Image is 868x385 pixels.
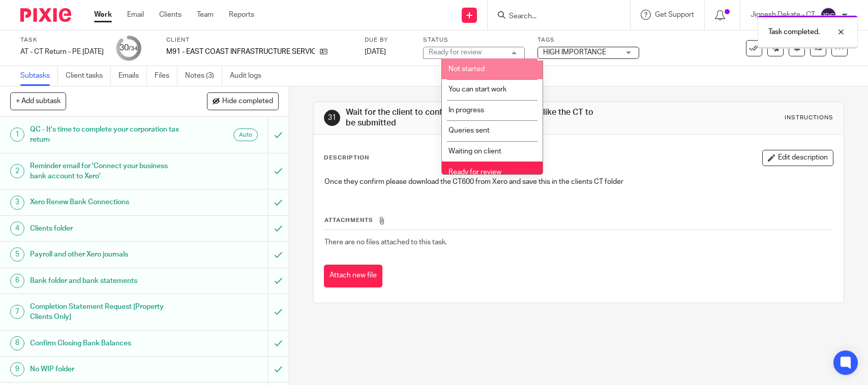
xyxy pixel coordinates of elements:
[448,86,506,93] span: You can start work
[324,265,382,287] button: Attach new file
[30,122,182,148] h1: QC - It's time to complete your corporation tax return
[365,36,410,44] label: Due by
[155,66,177,86] a: Files
[20,47,104,57] div: AT - CT Return - PE 28-02-2025
[10,92,66,110] button: + Add subtask
[30,158,182,184] h1: Reminder email for 'Connect your business bank account to Xero'
[448,127,490,134] span: Queries sent
[346,107,601,129] h1: Wait for the client to confirm via email if they would like the CT to be submitted
[324,110,340,126] div: 31
[10,274,24,288] div: 6
[30,247,182,262] h1: Payroll and other Xero journals
[785,114,833,122] div: Instructions
[448,148,501,155] span: Waiting on client
[20,8,71,22] img: Pixie
[10,305,24,319] div: 7
[324,177,832,187] p: Once they confirm please download the CT600 from Xero and save this in the clients CT folder
[10,127,24,142] div: 1
[30,299,182,325] h1: Completion Statement Request [Property Clients Only]
[207,92,279,110] button: Hide completed
[159,10,182,20] a: Clients
[233,129,258,141] div: Auto
[30,336,182,351] h1: Confirm Closing Bank Balances
[324,239,447,246] span: There are no files attached to this task.
[119,42,138,54] div: 30
[365,48,386,55] span: [DATE]
[10,362,24,376] div: 9
[185,66,222,86] a: Notes (3)
[30,362,182,377] h1: No WIP folder
[20,66,58,86] a: Subtasks
[768,27,820,37] p: Task completed.
[229,10,254,20] a: Reports
[10,247,24,262] div: 5
[10,336,24,350] div: 8
[423,36,525,44] label: Status
[543,49,606,56] span: HIGH IMPORTANCE
[166,36,352,44] label: Client
[448,107,484,114] span: In progress
[820,7,836,23] img: svg%3E
[10,221,24,236] div: 4
[129,46,138,51] small: /34
[118,66,147,86] a: Emails
[127,10,144,20] a: Email
[20,36,104,44] label: Task
[30,221,182,236] h1: Clients folder
[222,98,273,106] span: Hide completed
[324,154,369,162] p: Description
[448,169,501,176] span: Ready for review
[66,66,111,86] a: Client tasks
[20,47,104,57] div: AT - CT Return - PE [DATE]
[10,164,24,178] div: 2
[94,10,112,20] a: Work
[166,47,315,57] p: M91 - EAST COAST INFRASTRUCTURE SERVICES LTD
[429,49,482,56] div: Ready for review
[324,217,373,223] span: Attachments
[30,195,182,210] h1: Xero Renew Bank Connections
[197,10,214,20] a: Team
[762,150,833,166] button: Edit description
[448,66,485,73] span: Not started
[30,273,182,288] h1: Bank folder and bank statements
[10,196,24,210] div: 3
[230,66,269,86] a: Audit logs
